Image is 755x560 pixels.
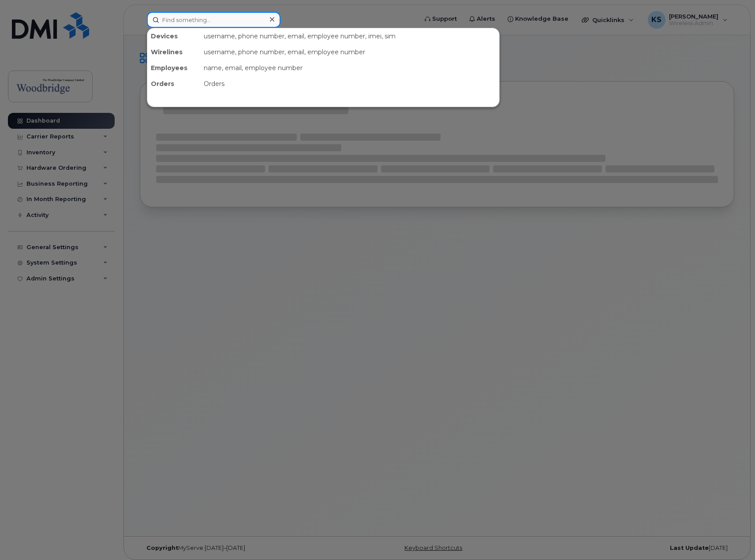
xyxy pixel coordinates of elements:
div: username, phone number, email, employee number, imei, sim [200,28,499,44]
div: Devices [147,28,200,44]
div: Employees [147,60,200,76]
div: name, email, employee number [200,60,499,76]
div: Wirelines [147,44,200,60]
div: Orders [147,76,200,92]
div: Orders [200,76,499,92]
div: username, phone number, email, employee number [200,44,499,60]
